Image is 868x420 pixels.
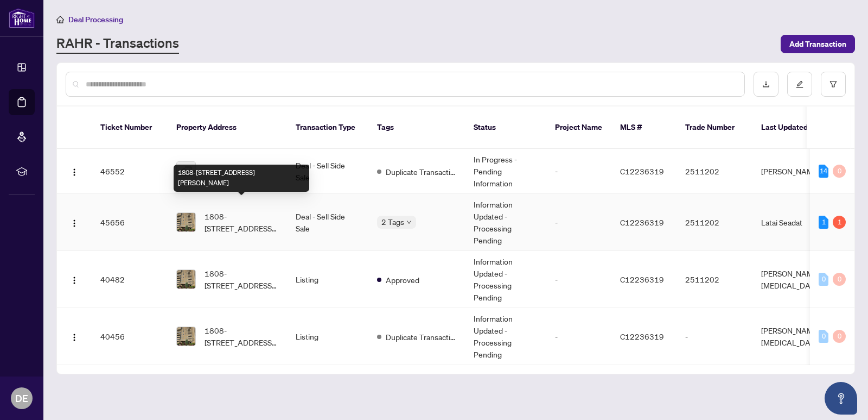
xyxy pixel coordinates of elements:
[620,274,664,284] span: C12236319
[546,251,611,308] td: -
[287,308,368,365] td: Listing
[66,328,83,345] button: Logo
[789,35,846,53] span: Add Transaction
[465,106,546,149] th: Status
[546,308,611,365] td: -
[676,149,752,194] td: 2511202
[92,194,168,251] td: 45656
[177,162,195,180] img: thumbnail-img
[92,149,168,194] td: 46552
[177,270,195,289] img: thumbnail-img
[752,194,834,251] td: Latai Seadat
[819,165,828,178] div: 14
[676,251,752,308] td: 2511202
[821,72,846,97] button: filter
[676,308,752,365] td: -
[819,330,828,343] div: 0
[174,165,309,192] div: 1808-[STREET_ADDRESS][PERSON_NAME]
[546,149,611,194] td: -
[620,331,664,341] span: C12236319
[406,220,412,225] span: down
[287,106,368,149] th: Transaction Type
[92,308,168,365] td: 40456
[56,16,64,23] span: home
[819,273,828,286] div: 0
[66,271,83,288] button: Logo
[177,213,195,231] img: thumbnail-img
[752,251,834,308] td: [PERSON_NAME][MEDICAL_DATA]
[381,216,404,228] span: 2 Tags
[368,106,465,149] th: Tags
[754,72,778,97] button: download
[66,162,83,180] button: Logo
[92,251,168,308] td: 40482
[546,194,611,251] td: -
[168,106,287,149] th: Property Address
[787,72,812,97] button: edit
[287,251,368,308] td: Listing
[611,106,676,149] th: MLS #
[68,15,123,24] span: Deal Processing
[829,80,837,88] span: filter
[620,217,664,227] span: C12236319
[833,165,846,178] div: 0
[386,166,456,178] span: Duplicate Transaction
[752,106,834,149] th: Last Updated By
[465,149,546,194] td: In Progress - Pending Information
[620,166,664,176] span: C12236319
[205,324,278,348] span: 1808-[STREET_ADDRESS][PERSON_NAME]
[70,168,79,177] img: Logo
[287,149,368,194] td: Deal - Sell Side Sale
[70,219,79,228] img: Logo
[287,194,368,251] td: Deal - Sell Side Sale
[819,216,828,229] div: 1
[833,330,846,343] div: 0
[825,382,857,415] button: Open asap
[66,214,83,231] button: Logo
[752,308,834,365] td: [PERSON_NAME][MEDICAL_DATA]
[546,106,611,149] th: Project Name
[465,308,546,365] td: Information Updated - Processing Pending
[676,106,752,149] th: Trade Number
[177,327,195,346] img: thumbnail-img
[676,194,752,251] td: 2511202
[796,80,803,88] span: edit
[465,251,546,308] td: Information Updated - Processing Pending
[752,149,834,194] td: [PERSON_NAME]
[9,8,35,28] img: logo
[70,276,79,285] img: Logo
[205,267,278,291] span: 1808-[STREET_ADDRESS][PERSON_NAME]
[386,274,419,286] span: Approved
[762,80,770,88] span: download
[465,194,546,251] td: Information Updated - Processing Pending
[15,391,28,406] span: DE
[205,210,278,234] span: 1808-[STREET_ADDRESS][PERSON_NAME]
[833,216,846,229] div: 1
[56,34,179,54] a: RAHR - Transactions
[833,273,846,286] div: 0
[92,106,168,149] th: Ticket Number
[781,35,855,53] button: Add Transaction
[386,331,456,343] span: Duplicate Transaction
[70,333,79,342] img: Logo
